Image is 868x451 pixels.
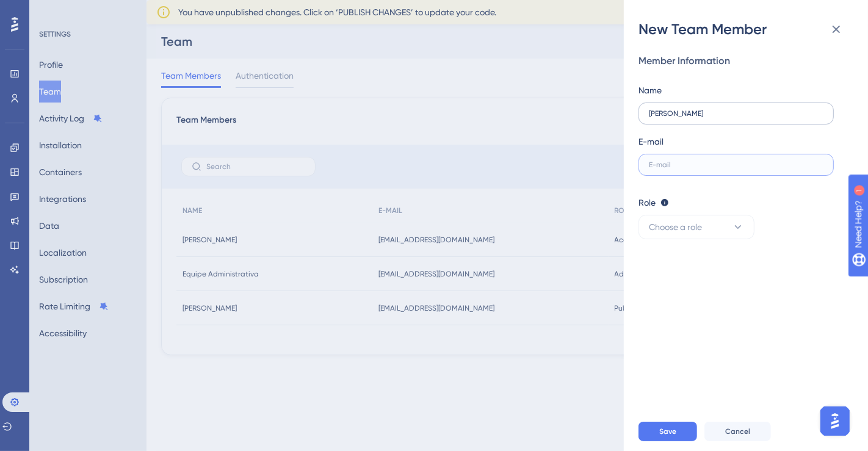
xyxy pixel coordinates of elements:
[649,161,823,169] input: E-mail
[817,403,853,439] iframe: UserGuiding AI Assistant Launcher
[725,427,750,436] span: Cancel
[85,6,89,16] div: 1
[638,134,664,149] div: E-mail
[638,20,853,39] div: New Team Member
[649,220,702,234] span: Choose a role
[638,54,844,68] div: Member Information
[659,427,676,436] span: Save
[649,109,823,118] input: Name
[29,3,76,18] span: Need Help?
[638,195,656,210] span: Role
[638,422,697,441] button: Save
[638,83,662,98] div: Name
[638,215,754,239] button: Choose a role
[704,422,771,441] button: Cancel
